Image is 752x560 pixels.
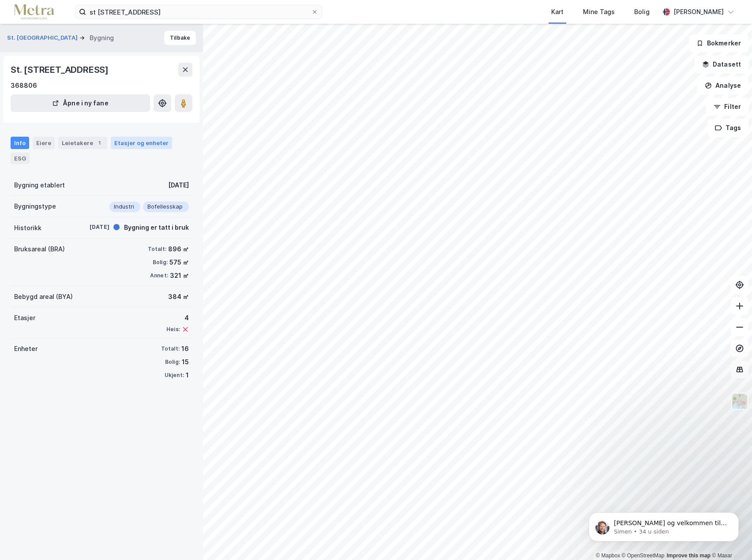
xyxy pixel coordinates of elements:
[186,370,189,381] div: 1
[164,31,196,45] button: Tilbake
[14,244,65,254] div: Bruksareal (BRA)
[7,34,79,42] button: St. [GEOGRAPHIC_DATA]
[11,63,110,77] div: St. [STREET_ADDRESS]
[168,291,189,302] div: 384 ㎡
[14,180,65,190] div: Bygning etablert
[622,553,665,559] a: OpenStreetMap
[11,137,29,149] div: Info
[731,393,748,410] img: Z
[695,56,748,73] button: Datasett
[168,180,189,190] div: [DATE]
[74,223,109,231] div: [DATE]
[689,34,748,52] button: Bokmerker
[38,26,151,68] span: [PERSON_NAME] og velkommen til Newsec Maps, [PERSON_NAME] det er du lurer på så er det bare å ta ...
[706,98,748,116] button: Filter
[11,153,30,164] div: ESG
[166,313,189,323] div: 4
[166,326,180,333] div: Heis:
[150,272,168,279] div: Annet:
[14,4,54,20] img: metra-logo.256734c3b2bbffee19d4.png
[153,259,168,266] div: Bolig:
[14,313,35,323] div: Etasjer
[95,138,104,147] div: 1
[165,372,184,379] div: Ukjent:
[33,137,55,149] div: Eiere
[667,553,711,559] a: Improve this map
[11,94,150,112] button: Åpne i ny fane
[583,7,615,17] div: Mine Tags
[596,553,620,559] a: Mapbox
[14,343,38,354] div: Enheter
[90,33,114,43] div: Bygning
[673,7,724,17] div: [PERSON_NAME]
[161,345,180,352] div: Totalt:
[182,357,189,367] div: 15
[170,270,189,281] div: 321 ㎡
[14,201,56,212] div: Bygningstype
[114,139,169,147] div: Etasjer og enheter
[168,244,189,254] div: 896 ㎡
[707,119,748,137] button: Tags
[38,34,152,42] p: Message from Simen, sent 34 u siden
[165,358,180,366] div: Bolig:
[148,246,166,253] div: Totalt:
[14,291,73,302] div: Bebygd areal (BYA)
[124,222,189,233] div: Bygning er tatt i bruk
[58,137,107,149] div: Leietakere
[181,343,189,354] div: 16
[169,257,189,268] div: 575 ㎡
[575,494,752,556] iframe: Intercom notifications melding
[14,223,41,233] div: Historikk
[551,7,564,17] div: Kart
[11,80,37,91] div: 368806
[697,77,748,94] button: Analyse
[634,7,650,17] div: Bolig
[86,5,311,19] input: Søk på adresse, matrikkel, gårdeiere, leietakere eller personer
